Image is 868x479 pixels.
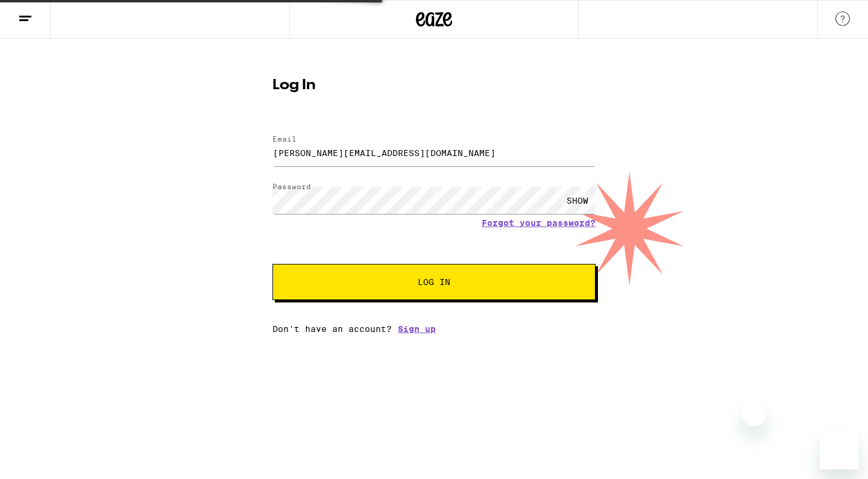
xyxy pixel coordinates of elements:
[272,264,596,300] button: Log In
[398,324,436,334] a: Sign up
[272,78,596,93] h1: Log In
[742,402,766,426] iframe: Close message
[272,183,311,190] label: Password
[418,278,450,286] span: Log In
[482,218,596,228] a: Forgot your password?
[820,431,858,469] iframe: Button to launch messaging window
[559,187,596,214] div: SHOW
[272,139,596,166] input: Email
[272,324,596,334] div: Don't have an account?
[272,135,297,143] label: Email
